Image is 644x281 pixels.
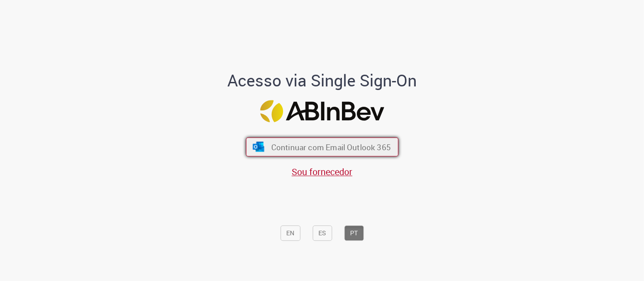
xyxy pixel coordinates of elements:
button: PT [344,225,364,241]
button: ícone Azure/Microsoft 360 Continuar com Email Outlook 365 [246,138,399,157]
button: EN [280,225,300,241]
span: Continuar com Email Outlook 365 [271,142,390,152]
img: ícone Azure/Microsoft 360 [252,142,265,152]
img: Logo ABInBev [260,100,384,123]
a: Sou fornecedor [292,166,352,178]
h1: Acesso via Single Sign-On [197,71,448,90]
button: ES [312,225,332,241]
